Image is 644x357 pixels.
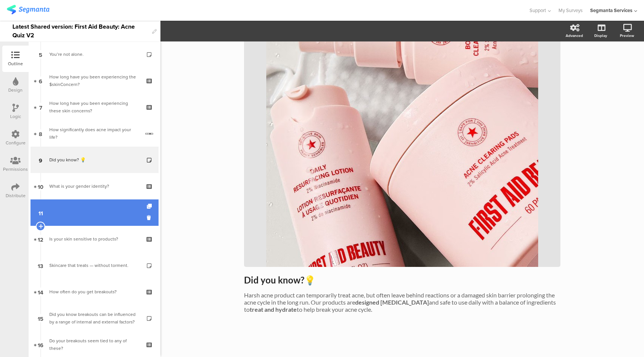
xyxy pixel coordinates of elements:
[38,235,43,243] span: 12
[39,50,42,58] span: 5
[244,274,304,285] strong: Did you know?
[3,166,28,173] div: Permissions
[566,33,583,38] div: Advanced
[39,129,42,138] span: 8
[49,100,139,115] div: How long have you been experiencing these skin concerns?
[49,288,139,296] div: How often do you get breakouts?
[31,279,159,305] a: 14 How often do you get breakouts?
[31,226,159,252] a: 12 Is your skin sensitive to products?
[38,261,43,270] span: 13
[31,147,159,173] a: 9 Did you know? 💡
[49,337,139,352] div: Do your breakouts seem tied to any of these?
[38,314,43,322] span: 15
[49,126,140,141] div: How significantly does acne impact your life?
[39,103,42,111] span: 7
[250,306,297,313] strong: treat and hydrate
[530,7,546,14] span: Support
[49,73,139,88] div: How long have you been experiencing the $skinConcern?
[49,156,139,164] div: Did you know? 💡
[12,21,148,41] div: Latest Shared version: First Aid Beauty: Acne Quiz V2
[31,252,159,279] a: 13 Skincare that treats — without torment.
[31,305,159,331] a: 15 Did you know breakouts can be influenced by a range of internal and external factors?
[39,156,42,164] span: 9
[31,173,159,199] a: 10 What is your gender identity?
[38,288,43,296] span: 14
[49,51,139,58] div: You’re not alone.
[39,77,42,85] span: 6
[147,204,153,209] i: Duplicate
[7,5,49,14] img: segmanta logo
[6,139,26,146] div: Configure
[244,274,560,286] p: 💡
[620,33,634,38] div: Preview
[8,87,23,93] div: Design
[355,299,429,306] strong: designed [MEDICAL_DATA]
[49,311,139,326] div: Did you know breakouts can be influenced by a range of internal and external factors?
[31,41,159,67] a: 5 You’re not alone.
[49,235,139,243] div: Is your skin sensitive to products?
[8,60,23,67] div: Outline
[31,94,159,120] a: 7 How long have you been experiencing these skin concerns?
[38,340,43,349] span: 16
[590,7,632,14] div: Segmanta Services
[31,120,159,147] a: 8 How significantly does acne impact your life?
[244,291,560,313] p: Harsh acne product can temporarily treat acne, but often leave behind reactions or a damaged skin...
[147,214,153,221] i: Delete
[49,262,139,269] div: Skincare that treats — without torment.
[6,192,26,199] div: Distribute
[594,33,607,38] div: Display
[31,67,159,94] a: 6 How long have you been experiencing the $skinConcern?
[49,182,139,190] div: What is your gender identity?
[38,182,43,190] span: 10
[10,113,21,120] div: Logic
[38,208,43,217] span: 11
[31,199,159,226] a: 11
